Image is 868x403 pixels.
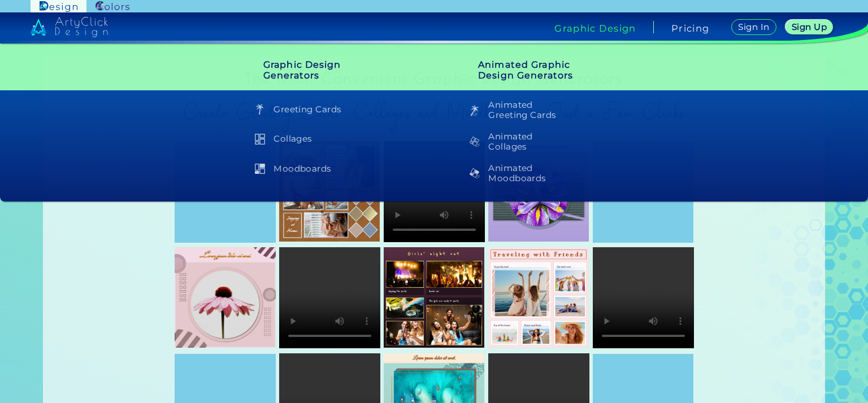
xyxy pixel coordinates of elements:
h5: Animated Moodboards [464,162,619,185]
img: artyclick_design_logo_white_combined_path.svg [31,17,108,37]
h4: Graphic Design [554,24,636,33]
h5: Animated Greeting Cards [464,99,619,121]
h5: Animated Collages [464,130,619,153]
a: Greeting Cards [245,99,408,120]
a: Collages [245,129,408,150]
img: ArtyClick Colors logo [96,1,129,12]
h5: Moodboards [249,158,404,179]
h4: Graphic Design Generators [245,50,408,90]
a: Sign Up [788,20,831,34]
a: Pricing [671,24,709,33]
h4: Animated Graphic Design Generators [460,50,623,90]
h5: Collages [249,129,404,150]
a: AnimatedMoodboards [460,162,623,185]
a: AnimatedCollages [460,130,623,153]
a: Sign In [734,20,774,34]
h5: Greeting Cards [249,99,404,120]
h5: Sign Up [793,23,825,31]
a: AnimatedGreeting Cards [460,99,623,121]
h5: Sign In [740,23,768,31]
a: Moodboards [245,158,408,179]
